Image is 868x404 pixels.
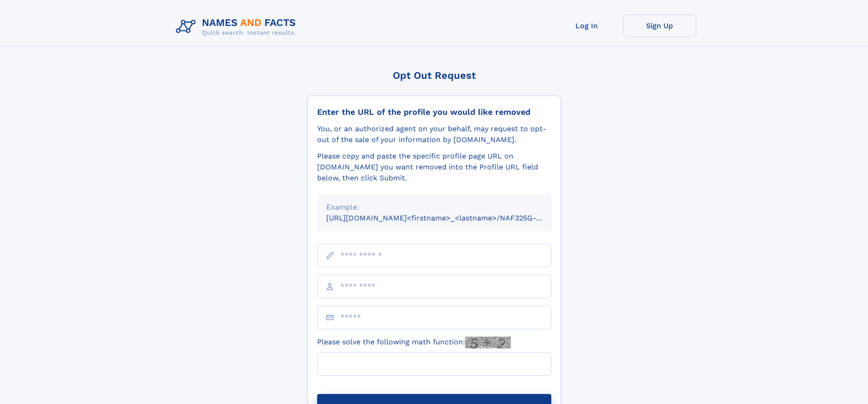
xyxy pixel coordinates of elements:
[326,214,569,222] small: [URL][DOMAIN_NAME]<firstname>_<lastname>/NAF325G-xxxxxxxx
[317,123,551,145] div: You, or an authorized agent on your behalf, may request to opt-out of the sale of your informatio...
[623,15,696,37] a: Sign Up
[308,70,561,81] div: Opt Out Request
[317,151,551,184] div: Please copy and paste the specific profile page URL on [DOMAIN_NAME] you want removed into the Pr...
[317,337,511,348] label: Please solve the following math function:
[317,107,551,117] div: Enter the URL of the profile you would like removed
[326,202,542,213] div: Example:
[172,15,303,39] img: Logo Names and Facts
[550,15,623,37] a: Log In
